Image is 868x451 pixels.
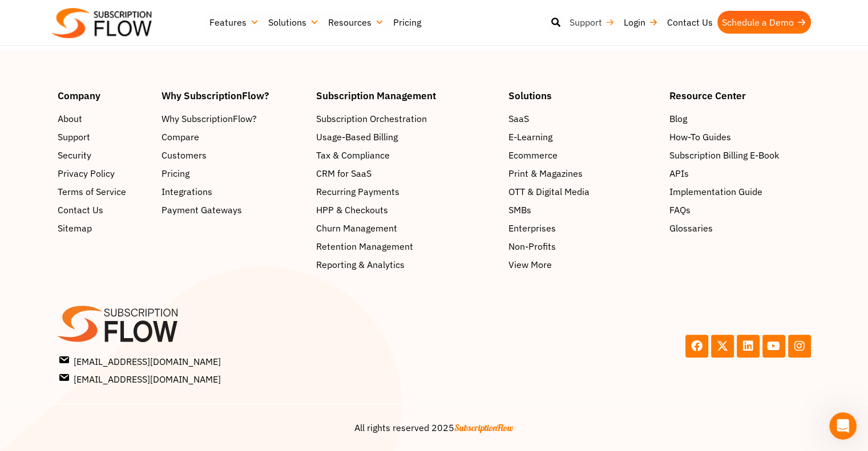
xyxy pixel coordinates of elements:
span: Enterprises [508,221,556,235]
a: Resources [324,11,389,34]
span: Usage-Based Billing [316,130,398,144]
span: About [58,112,82,125]
a: Tax & Compliance [316,148,497,162]
a: Pricing [162,166,305,180]
a: Contact Us [58,203,150,217]
span: Retention Management [316,239,413,253]
a: Non-Profits [508,239,657,253]
h4: Why SubscriptionFlow? [162,91,305,100]
a: OTT & Digital Media [508,185,657,198]
a: Schedule a Demo [717,11,811,34]
a: APIs [669,166,810,180]
span: Terms of Service [58,185,126,198]
a: Recurring Payments [316,185,497,198]
span: CRM for SaaS [316,166,372,180]
a: Subscription Billing E-Book [669,148,810,162]
a: Retention Management [316,239,497,253]
span: Tax & Compliance [316,148,390,162]
a: Sitemap [58,221,150,235]
span: Compare [162,130,199,144]
button: Messages [114,346,228,392]
span: Churn Management [316,221,397,235]
p: How can we help? [23,100,205,120]
a: Pricing [389,11,426,34]
span: Glossaries [669,221,712,235]
a: Reporting & Analytics [316,258,497,271]
a: Print & Magazines [508,166,657,180]
a: CRM for SaaS [316,166,497,180]
span: APIs [669,166,688,180]
span: Pricing [162,166,189,180]
a: FAQs [669,203,810,217]
a: Security [58,148,150,162]
a: E-Learning [508,130,657,144]
p: Hi there 👋 [23,81,205,100]
a: Churn Management [316,221,497,235]
center: All rights reserved 2025 [58,421,811,434]
a: Enterprises [508,221,657,235]
a: SMBs [508,203,657,217]
a: [EMAIL_ADDRESS][DOMAIN_NAME] [60,354,431,368]
span: Implementation Guide [669,185,762,198]
span: Customers [162,148,207,162]
a: [EMAIL_ADDRESS][DOMAIN_NAME] [60,371,431,386]
a: Glossaries [669,221,810,235]
span: View More [508,258,552,271]
span: SubscriptionFlow [454,422,514,433]
a: View More [508,258,657,271]
span: Blog [669,112,687,125]
a: Terms of Service [58,185,150,198]
div: Send us a message [23,144,191,156]
a: Usage-Based Billing [316,130,497,144]
span: [EMAIL_ADDRESS][DOMAIN_NAME] [60,371,221,386]
a: Support [58,130,150,144]
a: Solutions [264,11,324,34]
div: Profile image for SF [23,18,46,41]
a: Privacy Policy [58,166,150,180]
div: Close [196,18,217,39]
div: We will reply as soon as we can [23,156,191,168]
span: Home [44,375,70,383]
a: About [58,112,150,125]
a: Ecommerce [508,148,657,162]
span: Ecommerce [508,148,558,162]
span: Print & Magazines [508,166,583,180]
img: SF-logo [58,306,177,342]
span: FAQs [669,203,690,217]
span: Messages [152,375,191,383]
span: How-To Guides [669,130,730,144]
span: Contact Us [58,203,103,217]
span: Security [58,148,91,162]
a: HPP & Checkouts [316,203,497,217]
span: HPP & Checkouts [316,203,388,217]
h4: Solutions [508,91,657,100]
span: SMBs [508,203,531,217]
span: Reporting & Analytics [316,258,405,271]
a: Compare [162,130,305,144]
span: Subscription Billing E-Book [669,148,778,162]
a: Payment Gateways [162,203,305,217]
span: Support [58,130,90,144]
a: Login [619,11,663,34]
span: Integrations [162,185,212,198]
h4: Resource Center [669,91,810,100]
span: [EMAIL_ADDRESS][DOMAIN_NAME] [60,354,221,368]
a: Blog [669,112,810,125]
a: Customers [162,148,305,162]
iframe: Intercom live chat [829,412,857,440]
a: Subscription Orchestration [316,112,497,125]
a: Features [205,11,264,34]
a: Implementation Guide [669,185,810,198]
h4: Subscription Management [316,91,497,100]
div: Send us a messageWe will reply as soon as we can [11,134,217,177]
span: Payment Gateways [162,203,242,217]
img: Subscriptionflow [52,8,152,38]
a: How-To Guides [669,130,810,144]
span: Subscription Orchestration [316,112,427,125]
span: Recurring Payments [316,185,399,198]
a: Support [565,11,619,34]
span: Sitemap [58,221,92,235]
span: Why SubscriptionFlow? [162,112,257,125]
a: Why SubscriptionFlow? [162,112,305,125]
span: Privacy Policy [58,166,115,180]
